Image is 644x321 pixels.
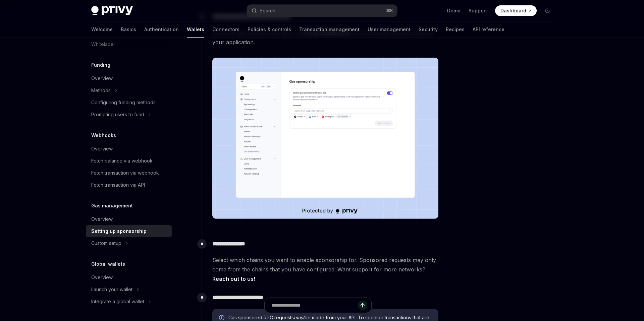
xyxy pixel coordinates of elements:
a: Welcome [91,21,113,38]
a: Overview [86,213,172,225]
a: Wallets [187,21,204,38]
div: Fetch balance via webhook [91,157,153,165]
div: Setting up sponsorship [91,227,147,235]
a: Support [469,7,487,14]
a: User management [368,21,411,38]
h5: Global wallets [91,260,125,268]
div: Fetch transaction via API [91,181,145,189]
div: Launch your wallet [91,285,132,294]
a: Transaction management [299,21,360,38]
a: Security [419,21,438,38]
div: Methods [91,86,111,94]
a: Basics [121,21,136,38]
span: Go to the gas sponsorship tab in the , and enable gas sponsorship for your application. [212,28,438,47]
h5: Funding [91,61,110,69]
a: Policies & controls [248,21,291,38]
button: Toggle dark mode [542,5,553,16]
img: images/gas-sponsorship.png [212,58,438,219]
div: Search... [260,7,278,15]
div: Overview [91,145,113,153]
div: Overview [91,215,113,223]
h5: Gas management [91,202,133,210]
a: Overview [86,271,172,283]
a: Connectors [212,21,239,38]
div: Fetch transaction via webhook [91,169,159,177]
a: Overview [86,72,172,84]
a: Authentication [144,21,179,38]
div: Prompting users to fund [91,111,144,119]
a: Demo [447,7,461,14]
a: Configuring funding methods [86,97,172,109]
button: Send message [358,301,367,310]
a: Dashboard [495,5,537,16]
img: dark logo [91,6,133,15]
a: API reference [473,21,504,38]
a: Reach out to us! [212,275,255,282]
div: Overview [91,273,113,281]
a: Fetch transaction via webhook [86,167,172,179]
a: Setting up sponsorship [86,225,172,237]
div: Custom setup [91,239,121,247]
button: Search...⌘K [247,5,397,17]
div: Configuring funding methods [91,99,156,107]
h5: Webhooks [91,131,116,139]
a: Recipes [446,21,465,38]
span: Dashboard [500,7,526,14]
a: Overview [86,143,172,155]
div: Overview [91,74,113,82]
a: Fetch transaction via API [86,179,172,191]
div: Integrate a global wallet [91,298,144,306]
span: Select which chains you want to enable sponsorship for. Sponsored requests may only come from the... [212,255,438,283]
a: Fetch balance via webhook [86,155,172,167]
span: ⌘ K [386,8,393,13]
